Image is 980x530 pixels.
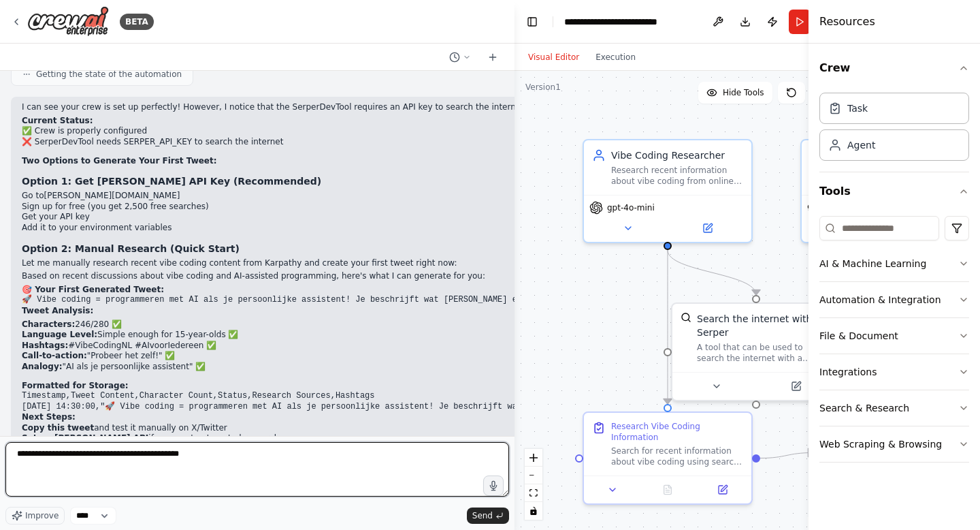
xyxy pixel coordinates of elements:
button: No output available [639,482,697,498]
img: SerperDevTool [681,312,691,323]
strong: Language Level: [22,330,97,339]
strong: Hashtags: [22,341,68,350]
button: Open in side panel [699,482,746,498]
strong: Option 1: Get [PERSON_NAME] API Key (Recommended) [22,176,321,187]
div: Tools [819,211,969,473]
button: zoom out [525,467,542,484]
div: Research Vibe Coding InformationSearch for recent information about vibe coding using search term... [583,411,753,505]
strong: Tweet Analysis: [22,306,93,315]
span: Hide Tools [723,87,764,98]
div: Vibe Coding Researcher [611,149,743,162]
span: Improve [25,510,59,521]
button: Improve [5,507,65,525]
button: Execution [587,49,644,65]
div: Crew [819,87,969,172]
g: Edge from 21dfcd50-3fd4-41f6-b5c9-f462af7fa1b6 to 9d437b8b-183f-4782-8444-9b538ce7951a [760,446,813,465]
button: Send [467,508,509,524]
strong: 🎯 Your First Generated Tweet: [22,285,164,294]
strong: Next Steps: [22,412,76,422]
div: Search for recent information about vibe coding using search terms like "vibe coding", "AI code g... [611,446,743,467]
div: Vibe Coding ResearcherResearch recent information about vibe coding from online sources, finding ... [583,139,753,243]
button: Hide left sidebar [523,12,542,31]
div: Version 1 [525,82,561,93]
button: Tools [819,172,969,211]
button: Search & Research [819,390,969,426]
span: Getting the state of the automation [36,69,182,80]
button: Hide Tools [698,82,772,104]
button: fit view [525,484,542,502]
button: Automation & Integration [819,282,969,317]
div: SerperDevToolSearch the internet with SerperA tool that can be used to search the internet with a... [671,302,841,401]
button: Switch to previous chat [444,49,476,65]
button: Web Scraping & Browsing [819,426,969,462]
g: Edge from c9696ff1-b2ca-4855-b52c-dc08f57b7dc6 to 0c743a49-2712-4f54-812b-c0d8d767253d [661,250,763,295]
h4: Resources [819,14,875,30]
div: BETA [120,14,154,30]
strong: Characters: [22,319,75,329]
strong: Formatted for Storage: [22,381,129,390]
div: Search the internet with Serper [697,312,832,339]
a: [PERSON_NAME][DOMAIN_NAME] [44,191,180,200]
nav: breadcrumb [564,15,696,29]
button: Click to speak your automation idea [483,476,504,496]
div: React Flow controls [525,449,542,520]
strong: Call-to-action: [22,351,87,360]
button: Crew [819,49,969,87]
div: Research recent information about vibe coding from online sources, finding insights, examples, an... [611,165,743,187]
button: Integrations [819,354,969,390]
div: A tool that can be used to search the internet with a search_query. Supports different search typ... [697,342,832,364]
strong: Two Options to Generate Your First Tweet: [22,156,217,166]
button: Start a new chat [482,49,504,65]
strong: Option 2: Manual Research (Quick Start) [22,243,240,254]
button: File & Document [819,318,969,354]
span: Send [472,510,493,521]
button: AI & Machine Learning [819,246,969,281]
g: Edge from c9696ff1-b2ca-4855-b52c-dc08f57b7dc6 to 21dfcd50-3fd4-41f6-b5c9-f462af7fa1b6 [661,250,674,404]
div: Task [847,102,868,115]
div: Research Vibe Coding Information [611,421,743,443]
button: Open in side panel [757,378,834,394]
strong: Current Status: [22,116,93,125]
span: gpt-4o-mini [607,202,655,213]
div: Dutch Content CreatorTransform technical vibe coding information into engaging, accessible Dutch ... [800,139,970,243]
strong: Analogy: [22,362,63,371]
strong: Set up [PERSON_NAME] API [22,433,148,443]
button: zoom in [525,449,542,467]
strong: Copy this tweet [22,423,94,433]
button: toggle interactivity [525,502,542,520]
button: Visual Editor [520,49,587,65]
div: Agent [847,138,875,152]
button: Open in side panel [669,220,746,236]
img: Logo [27,6,109,37]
